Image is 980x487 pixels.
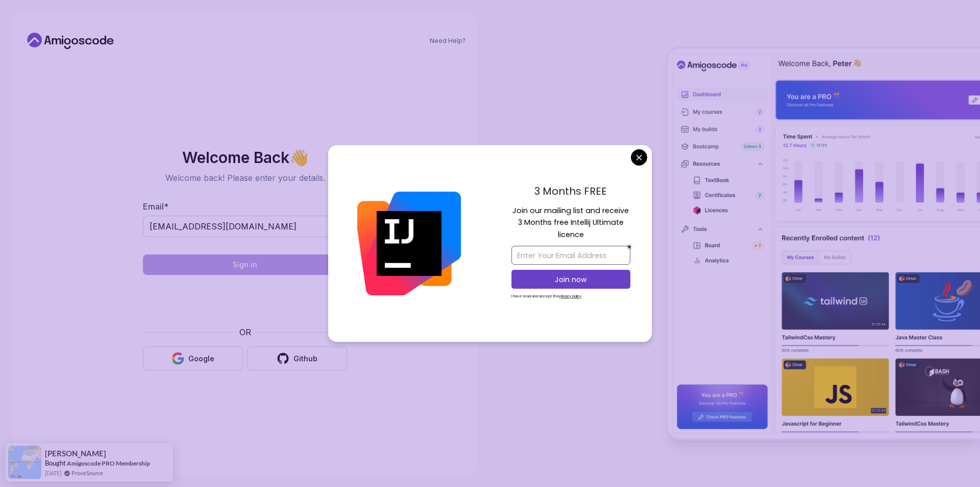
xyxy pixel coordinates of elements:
h2: Welcome Back [143,149,347,166]
a: ProveSource [71,469,103,477]
button: Github [247,346,347,370]
span: 👋 [289,149,308,166]
p: OR [239,326,251,338]
span: Bought [45,459,66,467]
a: Home link [24,33,116,49]
label: Email * [143,201,168,212]
a: Amigoscode PRO Membership [67,459,150,467]
div: Google [188,354,214,364]
p: Welcome back! Please enter your details. [143,172,347,184]
img: provesource social proof notification image [8,446,41,479]
input: Enter your email [143,216,347,237]
div: Sign in [233,260,257,270]
span: [PERSON_NAME] [45,449,106,458]
iframe: To enrich screen reader interactions, please activate Accessibility in Grammarly extension settings [168,281,322,320]
a: Need Help? [430,37,465,45]
img: Amigoscode Dashboard [668,49,980,438]
span: [DATE] [45,469,61,477]
button: Sign in [143,254,347,275]
div: Github [293,354,317,364]
button: Google [143,346,243,370]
